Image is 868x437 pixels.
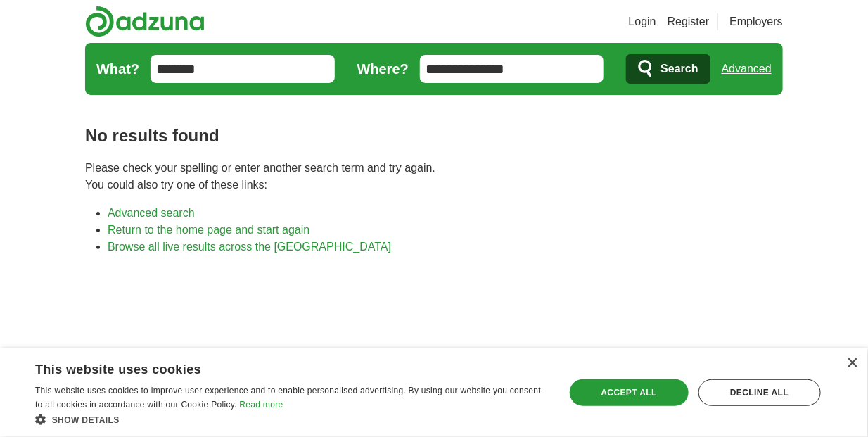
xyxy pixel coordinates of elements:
a: Advanced search [108,207,195,219]
span: Show details [52,415,120,425]
a: Browse all live results across the [GEOGRAPHIC_DATA] [108,241,391,253]
div: Show details [35,412,549,426]
h1: No results found [85,123,783,148]
a: Register [668,13,710,30]
span: This website uses cookies to improve user experience and to enable personalised advertising. By u... [35,386,541,410]
label: What? [96,58,139,80]
div: This website uses cookies [35,357,514,378]
div: Close [847,358,857,369]
label: Where? [357,58,409,80]
a: Employers [729,13,783,30]
div: Decline all [698,379,821,406]
a: Return to the home page and start again [108,224,309,236]
p: Please check your spelling or enter another search term and try again. You could also try one of ... [85,160,783,194]
button: Search [626,54,710,84]
a: Login [629,13,656,30]
span: Search [660,55,698,83]
a: Advanced [722,55,772,83]
img: Adzuna logo [85,6,205,37]
div: Accept all [570,379,689,406]
a: Read more, opens a new window [239,400,283,410]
